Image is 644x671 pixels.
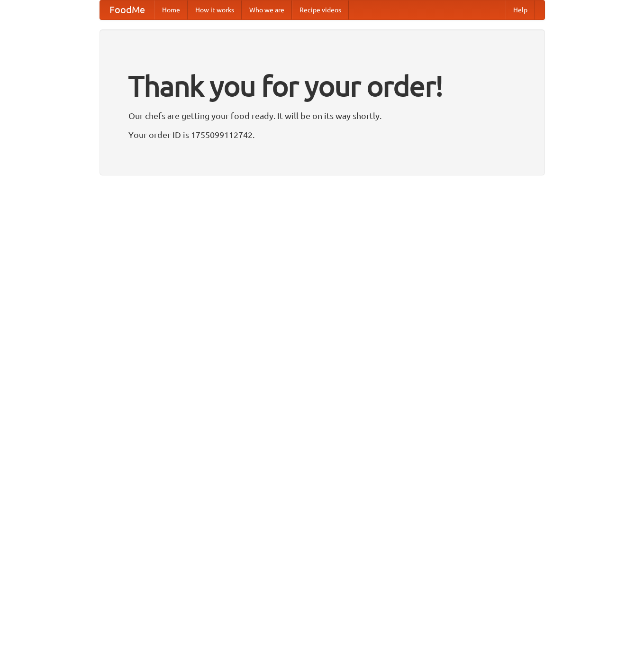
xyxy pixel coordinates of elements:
p: Our chefs are getting your food ready. It will be on its way shortly. [128,109,516,123]
a: How it works [188,0,242,19]
h1: Thank you for your order! [128,63,516,109]
a: Home [154,0,188,19]
p: Your order ID is 1755099112742. [128,128,516,142]
a: FoodMe [100,0,154,19]
a: Who we are [242,0,292,19]
a: Recipe videos [292,0,349,19]
a: Help [506,0,535,19]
